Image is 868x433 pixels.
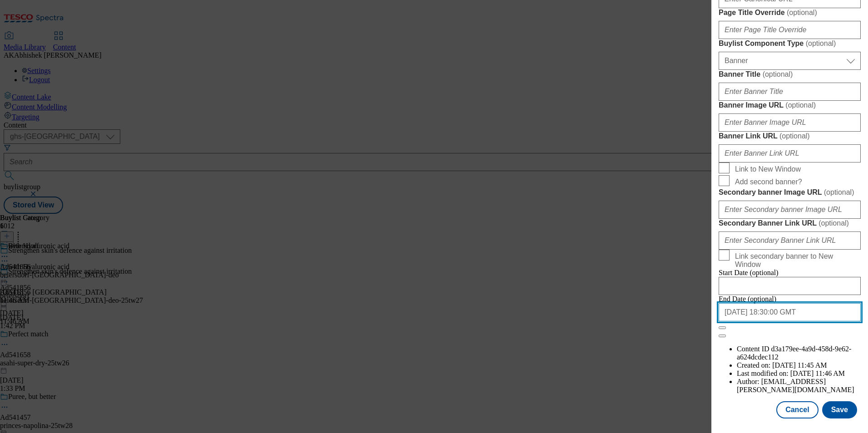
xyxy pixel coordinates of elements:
[785,101,816,109] span: ( optional )
[719,21,861,39] input: Enter Page Title Override
[719,113,861,132] input: Enter Banner Image URL
[719,201,861,219] input: Enter Secondary banner Image URL
[719,83,861,101] input: Enter Banner Title
[719,303,861,321] input: Enter Date
[719,101,861,110] label: Banner Image URL
[735,252,857,269] span: Link secondary banner to New Window
[719,231,861,250] input: Enter Secondary Banner Link URL
[776,401,818,418] button: Cancel
[763,70,793,78] span: ( optional )
[719,132,861,141] label: Banner Link URL
[719,326,726,329] button: Close
[790,369,845,377] span: [DATE] 11:46 AM
[822,401,857,418] button: Save
[719,8,861,17] label: Page Title Override
[737,345,861,361] li: Content ID
[737,369,861,378] li: Last modified on:
[719,188,861,197] label: Secondary banner Image URL
[719,295,776,303] span: End Date (optional)
[735,178,802,186] span: Add second banner?
[819,219,849,227] span: ( optional )
[737,345,851,361] span: d3a179ee-4a9d-458d-9e62-a624dcdec112
[719,269,779,276] span: Start Date (optional)
[806,39,836,47] span: ( optional )
[737,361,861,369] li: Created on:
[824,188,854,196] span: ( optional )
[719,219,861,228] label: Secondary Banner Link URL
[737,378,861,394] li: Author:
[719,70,861,79] label: Banner Title
[787,9,817,16] span: ( optional )
[737,378,854,394] span: [EMAIL_ADDRESS][PERSON_NAME][DOMAIN_NAME]
[735,165,801,173] span: Link to New Window
[779,132,810,140] span: ( optional )
[719,39,861,48] label: Buylist Component Type
[772,361,827,369] span: [DATE] 11:45 AM
[719,277,861,295] input: Enter Date
[719,144,861,162] input: Enter Banner Link URL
